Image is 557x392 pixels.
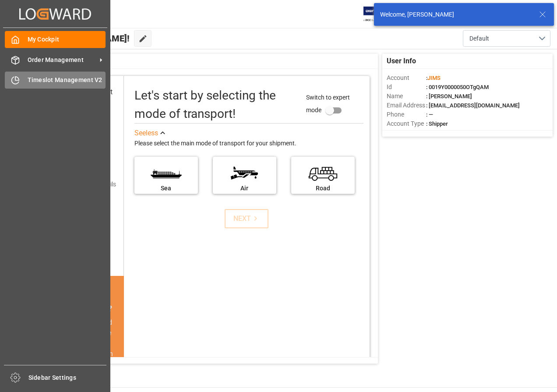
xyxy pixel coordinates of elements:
div: Please select the main mode of transport for your shipment. [134,138,363,149]
div: Welcome, [PERSON_NAME] [380,10,531,19]
span: : 0019Y0000050OTgQAM [426,84,489,90]
span: : Shipper [426,120,448,127]
span: : — [426,111,433,118]
a: Timeslot Management V2 [5,72,106,89]
button: open menu [463,30,550,47]
a: My Cockpit [5,31,106,48]
span: JIMS [427,75,441,81]
span: My Cockpit [28,35,106,44]
span: Account Type [387,119,426,128]
span: Phone [387,110,426,119]
div: Let's start by selecting the mode of transport! [134,86,298,123]
div: NEXT [233,213,260,224]
span: Account [387,73,426,83]
span: User Info [387,56,416,66]
span: Name [387,92,426,101]
div: See less [134,128,158,138]
div: Road [296,184,350,193]
span: Order Management [28,55,97,65]
span: : [PERSON_NAME] [426,93,472,100]
div: Air [217,184,272,193]
span: Email Address [387,101,426,110]
span: Default [469,34,489,43]
button: NEXT [225,209,268,228]
span: Timeslot Management V2 [28,76,106,85]
div: Add shipping details [61,180,116,189]
div: Sea [139,184,194,193]
span: : [EMAIL_ADDRESS][DOMAIN_NAME] [426,102,520,109]
span: Switch to expert mode [306,94,350,113]
span: : [426,75,441,81]
img: Exertis%20JAM%20-%20Email%20Logo.jpg_1722504956.jpg [363,7,394,22]
span: Id [387,83,426,92]
span: Sidebar Settings [28,373,107,382]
